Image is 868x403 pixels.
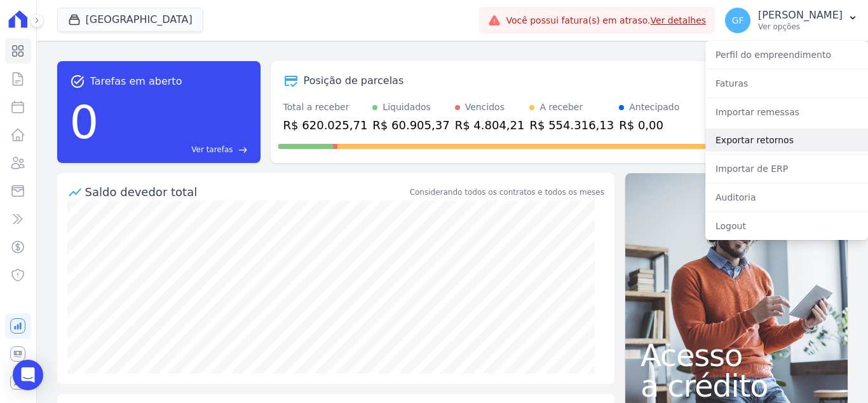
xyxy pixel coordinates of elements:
[629,101,679,114] div: Antecipado
[529,117,614,134] div: R$ 554.316,13
[283,101,368,114] div: Total a receber
[506,14,706,27] span: Você possui fatura(s) em atraso.
[651,15,707,25] a: Ver detalhes
[70,74,85,89] span: task_alt
[85,183,407,201] div: Saldo devedor total
[539,101,583,114] div: A receber
[705,157,868,180] a: Importar de ERP
[465,101,505,114] div: Vencidos
[90,74,182,89] span: Tarefas em aberto
[705,186,868,209] a: Auditoria
[705,101,868,124] a: Importar remessas
[705,72,868,95] a: Faturas
[372,117,449,134] div: R$ 60.905,37
[758,22,843,32] p: Ver opções
[283,117,368,134] div: R$ 620.025,71
[238,145,248,155] span: east
[304,73,404,88] div: Posição de parcelas
[705,129,868,152] a: Exportar retornos
[705,215,868,237] a: Logout
[619,117,679,134] div: R$ 0,00
[758,9,843,22] p: [PERSON_NAME]
[732,16,744,25] span: GF
[70,89,99,155] div: 0
[13,360,43,390] div: Open Intercom Messenger
[641,340,832,371] span: Acesso
[57,8,203,32] button: [GEOGRAPHIC_DATA]
[641,371,832,401] span: a crédito
[715,3,868,38] button: GF [PERSON_NAME] Ver opções
[191,144,233,155] span: Ver tarefas
[104,144,247,155] a: Ver tarefas east
[383,101,431,114] div: Liquidados
[455,117,525,134] div: R$ 4.804,21
[410,187,604,198] div: Considerando todos os contratos e todos os meses
[705,43,868,66] a: Perfil do empreendimento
